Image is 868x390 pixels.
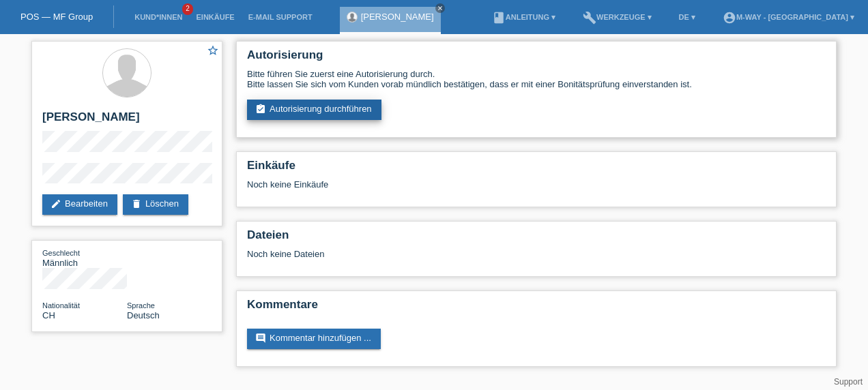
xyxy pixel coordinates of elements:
[127,310,160,320] span: Deutsch
[247,69,826,89] div: Bitte führen Sie zuerst eine Autorisierung durch. Bitte lassen Sie sich vom Kunden vorab mündlich...
[672,13,702,21] a: DE ▾
[207,44,219,57] i: star_border
[42,247,127,268] div: Männlich
[492,11,506,25] i: book
[42,194,117,215] a: editBearbeiten
[42,110,212,131] h2: [PERSON_NAME]
[207,44,219,59] a: star_border
[247,228,826,249] h2: Dateien
[123,194,188,215] a: deleteLöschen
[50,198,61,209] i: edit
[255,104,266,115] i: assignment_turned_in
[247,249,664,259] div: Noch keine Dateien
[189,13,241,21] a: Einkäufe
[361,12,434,22] a: [PERSON_NAME]
[247,159,826,179] h2: Einkäufe
[247,179,826,200] div: Noch keine Einkäufe
[583,11,596,25] i: build
[131,198,142,209] i: delete
[834,377,863,387] a: Support
[437,5,444,12] i: close
[716,13,861,21] a: account_circlem-way - [GEOGRAPHIC_DATA] ▾
[485,13,562,21] a: bookAnleitung ▾
[247,100,381,120] a: assignment_turned_inAutorisierung durchführen
[42,310,55,320] span: Schweiz
[42,301,80,310] span: Nationalität
[247,298,826,318] h2: Kommentare
[182,3,193,15] span: 2
[242,13,319,21] a: E-Mail Support
[128,13,189,21] a: Kund*innen
[435,3,445,13] a: close
[247,329,381,349] a: commentKommentar hinzufügen ...
[247,48,826,69] h2: Autorisierung
[127,301,155,310] span: Sprache
[723,11,736,25] i: account_circle
[42,249,80,257] span: Geschlecht
[576,13,659,21] a: buildWerkzeuge ▾
[20,12,93,22] a: POS — MF Group
[255,333,266,344] i: comment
